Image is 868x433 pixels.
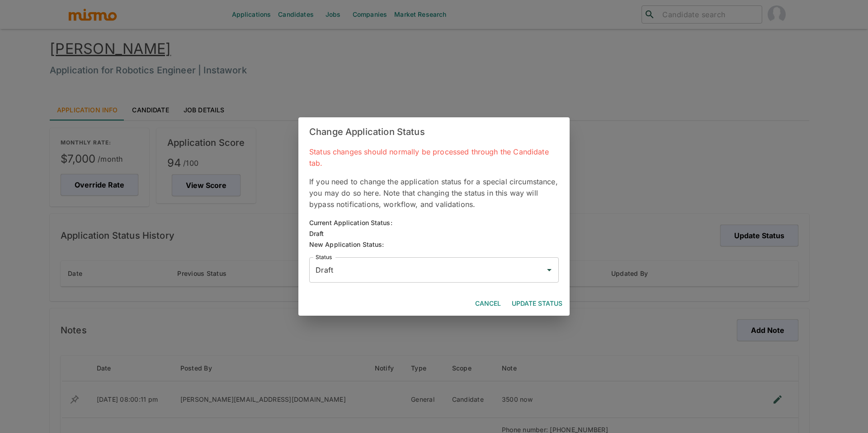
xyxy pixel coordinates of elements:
div: New Application Status: [309,239,559,250]
div: Draft [309,228,392,239]
span: Status changes should normally be processed through the Candidate tab. [309,147,549,168]
label: Status [316,253,332,261]
h2: Change Application Status [298,117,570,146]
button: Cancel [472,295,505,312]
div: Current Application Status: [309,217,392,228]
span: If you need to change the application status for a special circumstance, you may do so here. Note... [309,177,558,209]
button: Update Status [508,295,566,312]
button: Open [543,264,556,276]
